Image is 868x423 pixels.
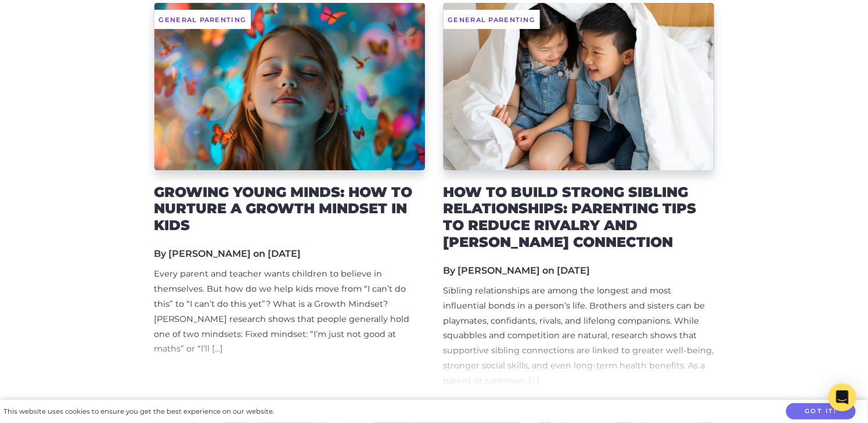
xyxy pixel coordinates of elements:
h5: By [PERSON_NAME] on [DATE] [154,248,425,259]
h2: Growing Young Minds: How to Nurture a Growth Mindset in Kids [154,184,425,234]
h5: By [PERSON_NAME] on [DATE] [444,265,714,276]
button: Got it! [786,403,856,420]
div: Every parent and teacher wants children to believe in themselves. But how do we help kids move fr... [154,267,425,357]
div: Open Intercom Messenger [829,383,856,411]
a: General Parenting How to Build Strong Sibling Relationships: Parenting Tips to Reduce Rivalry and... [444,3,714,389]
h2: How to Build Strong Sibling Relationships: Parenting Tips to Reduce Rivalry and [PERSON_NAME] Con... [444,184,714,251]
span: General Parenting [154,10,251,29]
a: General Parenting Growing Young Minds: How to Nurture a Growth Mindset in Kids By [PERSON_NAME] o... [154,3,425,389]
div: This website uses cookies to ensure you get the best experience on our website. [3,406,274,418]
span: General Parenting [444,10,541,29]
div: Sibling relationships are among the longest and most influential bonds in a person’s life. Brothe... [444,284,714,389]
